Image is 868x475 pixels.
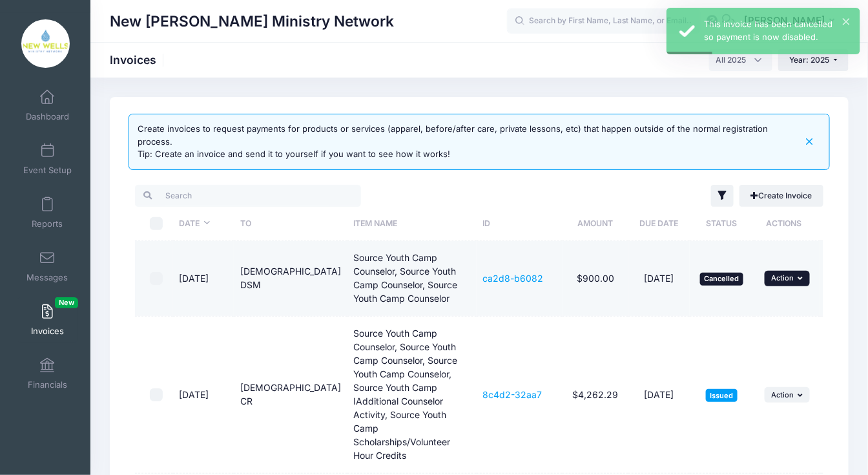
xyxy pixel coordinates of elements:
span: New [55,297,78,308]
th: Date: activate to sort column ascending [173,207,234,241]
div: This invoice has been cancelled so payment is now disabled. [705,18,850,43]
span: Year: 2025 [790,55,830,65]
img: New Wells Ministry Network [21,19,70,68]
a: Reports [17,190,78,235]
th: Amount: activate to sort column ascending [563,207,628,241]
a: Financials [17,351,78,396]
a: ca2d8-b6082 [483,273,544,284]
span: Action [771,390,794,399]
a: Create Invoice [739,185,823,207]
span: Messages [26,272,68,283]
span: All 2025 [709,49,772,71]
td: [DATE] [628,317,689,474]
th: To: activate to sort column ascending [234,207,347,241]
td: $900.00 [563,241,628,317]
span: Financials [28,379,67,390]
th: Actions [754,207,820,241]
a: InvoicesNew [17,297,78,343]
span: Cancelled [700,273,743,285]
a: Messages [17,244,78,289]
td: [DATE] [628,241,689,317]
a: Dashboard [17,83,78,128]
button: Action [765,271,810,286]
input: Search by First Name, Last Name, or Email... [507,8,701,34]
span: Reports [32,218,63,229]
a: Event Setup [17,136,78,182]
span: All 2025 [716,54,747,66]
button: Action [765,387,810,403]
h1: New [PERSON_NAME] Ministry Network [110,6,394,36]
td: Source Youth Camp Counselor, Source Youth Camp Counselor, Source Youth Camp Counselor [347,241,477,317]
td: [DATE] [173,241,234,317]
input: Search [135,185,361,207]
button: [PERSON_NAME] [736,6,849,36]
td: [DEMOGRAPHIC_DATA] DSM [234,241,347,317]
td: [DEMOGRAPHIC_DATA] CR [234,317,347,474]
th: Item Name: activate to sort column ascending [347,207,477,241]
span: Action [771,273,794,282]
th: Due Date: activate to sort column ascending [628,207,689,241]
th: Status: activate to sort column ascending [690,207,755,241]
button: × [843,18,850,25]
td: Source Youth Camp Counselor, Source Youth Camp Counselor, Source Youth Camp Counselor, Source You... [347,317,477,474]
button: Year: 2025 [778,49,849,71]
td: $4,262.29 [563,317,628,474]
span: Invoices [31,326,64,337]
h1: Invoices [110,53,167,67]
span: Issued [706,389,738,401]
a: 8c4d2-32aa7 [483,389,542,400]
span: Event Setup [23,165,72,176]
th: ID: activate to sort column ascending [477,207,563,241]
td: [DATE] [173,317,234,474]
span: Dashboard [26,111,69,122]
div: Create invoices to request payments for products or services (apparel, before/after care, private... [138,123,799,161]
